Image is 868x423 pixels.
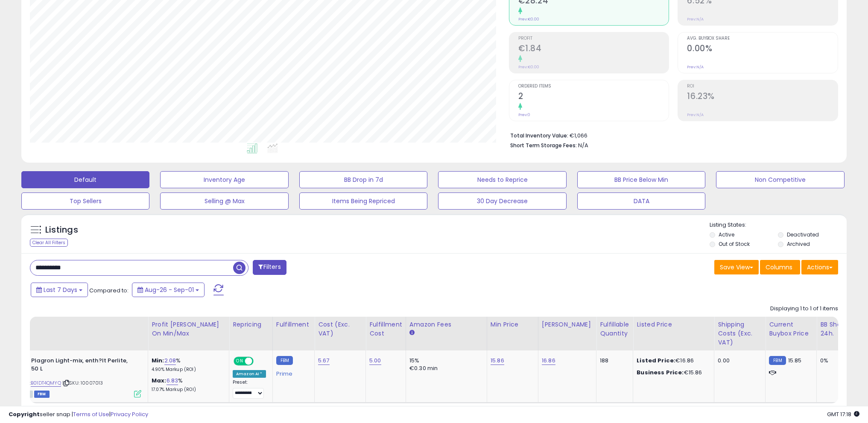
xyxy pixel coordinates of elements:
span: | SKU: 10007013 [62,379,103,386]
div: 15% [409,357,480,365]
button: DATA [577,193,705,210]
span: Profit [518,36,669,41]
small: FBM [276,356,293,365]
button: Last 7 Days [31,283,88,297]
p: 17.07% Markup (ROI) [152,387,222,393]
button: 30 Day Decrease [438,193,566,210]
a: 15.86 [491,356,504,365]
button: Save View [714,260,759,274]
small: FBM [769,356,786,365]
button: Needs to Reprice [438,171,566,188]
b: Business Price: [637,368,684,376]
small: Amazon Fees. [409,329,415,337]
span: Aug-26 - Sep-01 [145,286,194,294]
button: BB Price Below Min [577,171,705,188]
button: Top Sellers [21,193,149,210]
div: Amazon AI * [233,370,266,378]
button: Inventory Age [160,171,288,188]
span: 15.85 [788,356,802,365]
a: 16.86 [542,356,555,365]
div: Fulfillment [276,320,311,329]
div: Amazon Fees [409,320,483,329]
span: 2025-09-9 17:18 GMT [827,410,859,418]
label: Out of Stock [719,240,750,248]
b: Total Inventory Value: [510,132,568,139]
h5: Listings [45,224,78,236]
button: Selling @ Max [160,193,288,210]
button: BB Drop in 7d [299,171,427,188]
div: % [152,377,222,393]
p: 4.90% Markup (ROI) [152,367,222,373]
b: Min: [152,356,164,365]
small: Prev: N/A [687,17,704,22]
span: N/A [578,141,588,149]
div: Fulfillment Cost [369,320,402,338]
div: [PERSON_NAME] [542,320,593,329]
h2: 16.23% [687,91,838,103]
span: Columns [766,263,792,271]
small: Prev: €0.00 [518,17,539,22]
div: €0.30 min [409,365,480,372]
div: ASIN: [13,357,141,397]
h2: 0.00% [687,44,838,55]
a: 6.83 [167,376,178,385]
div: seller snap | | [9,411,148,419]
li: €1,066 [510,130,832,140]
div: Shipping Costs (Exc. VAT) [718,320,762,347]
p: Listing States: [710,221,847,229]
a: Privacy Policy [111,410,148,418]
div: Preset: [233,379,266,399]
div: Min Price [491,320,535,329]
div: % [152,357,222,373]
button: Filters [253,260,286,275]
span: Avg. Buybox Share [687,36,838,41]
a: 5.67 [318,356,330,365]
h2: 2 [518,91,669,103]
div: Repricing [233,320,269,329]
a: Terms of Use [73,410,109,418]
div: €15.86 [637,369,707,376]
div: €16.86 [637,357,707,365]
div: 188 [600,357,626,365]
label: Active [719,231,734,238]
small: Prev: N/A [687,64,704,70]
label: Deactivated [787,231,819,238]
th: The percentage added to the cost of goods (COGS) that forms the calculator for Min & Max prices. [148,317,229,350]
div: Clear All Filters [30,239,68,247]
span: Last 7 Days [44,286,77,294]
button: Non Competitive [716,171,844,188]
span: OFF [252,358,266,365]
a: B01DT4QMYQ [31,379,61,387]
div: Title [11,320,144,329]
h2: €1.84 [518,44,669,55]
small: Prev: N/A [687,112,704,117]
div: 0.00 [718,357,759,365]
div: Listed Price [637,320,710,329]
span: ON [234,358,245,365]
button: Items Being Repriced [299,193,427,210]
div: Fulfillable Quantity [600,320,629,338]
button: Aug-26 - Sep-01 [132,283,205,297]
span: Ordered Items [518,84,669,89]
div: Displaying 1 to 1 of 1 items [770,305,838,313]
label: Archived [787,240,810,248]
small: Prev: €0.00 [518,64,539,70]
span: Compared to: [89,286,129,295]
a: 5.00 [369,356,381,365]
button: Columns [760,260,800,274]
b: Max: [152,376,167,385]
div: 0% [820,357,848,365]
b: Listed Price: [637,356,675,365]
div: Cost (Exc. VAT) [318,320,362,338]
b: Short Term Storage Fees: [510,142,577,149]
small: Prev: 0 [518,112,530,117]
button: Actions [801,260,838,274]
span: FBM [34,391,50,398]
div: BB Share 24h. [820,320,851,338]
div: Current Buybox Price [769,320,813,338]
button: Default [21,171,149,188]
a: 2.08 [164,356,176,365]
div: Profit [PERSON_NAME] on Min/Max [152,320,225,338]
b: Plagron Light-mix, enth?lt Perlite, 50 L [31,357,135,375]
strong: Copyright [9,410,40,418]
